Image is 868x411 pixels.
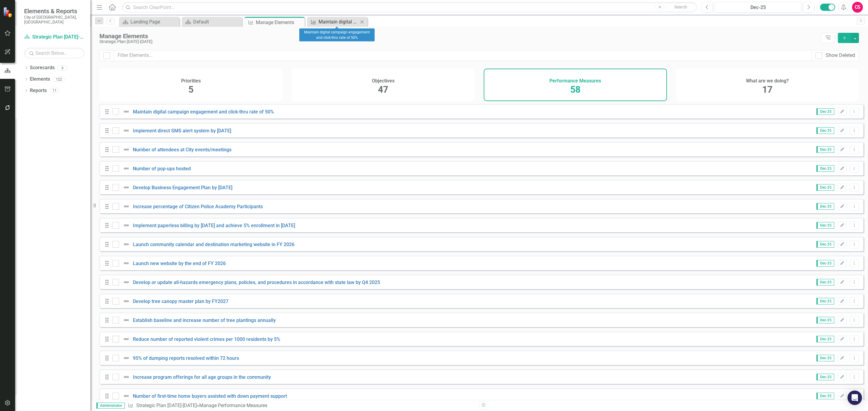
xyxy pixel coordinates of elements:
a: Landing Page [121,18,178,26]
a: Number of attendees at City events/meetings [133,147,231,153]
img: Not Defined [123,260,130,267]
span: Dec-25 [816,165,834,172]
div: Default [193,18,241,26]
a: Increase percentage of Citizen Police Academy Participants [133,204,263,209]
span: Dec-25 [816,298,834,304]
img: Not Defined [123,317,130,324]
div: Maintain digital campaign engagement and click-thru rate of 50% [299,29,375,42]
input: Search ClearPoint... [122,2,697,13]
a: Implement paperless billing by [DATE] and achieve 5% enrollment in [DATE] [133,223,295,228]
div: 11 [50,88,59,93]
small: City of [GEOGRAPHIC_DATA], [GEOGRAPHIC_DATA] [24,15,84,25]
button: CS [852,2,863,13]
div: Landing Page [131,18,178,26]
a: Strategic Plan [DATE]-[DATE] [136,403,197,408]
input: Filter Elements... [114,50,812,61]
span: 17 [762,84,772,95]
span: Administrator [96,403,125,409]
img: Not Defined [123,184,130,191]
a: Reports [30,87,47,94]
span: Dec-25 [816,241,834,248]
span: Search [674,5,687,9]
img: Not Defined [123,241,130,248]
a: Scorecards [30,64,55,71]
a: Implement direct SMS alert system by [DATE] [133,128,231,134]
img: ClearPoint Strategy [3,7,14,17]
a: Launch community calendar and destination marketing website in FY 2026 [133,242,294,247]
img: Not Defined [123,373,130,381]
span: Dec-25 [816,355,834,361]
span: Dec-25 [816,279,834,286]
span: Dec-25 [816,336,834,342]
div: Maintain digital campaign engagement and click-thru rate of 50% [319,18,358,26]
a: Launch new website by the end of FY 2026 [133,261,226,266]
img: Not Defined [123,146,130,153]
span: Dec-25 [816,374,834,380]
span: Dec-25 [816,222,834,229]
a: Maintain digital campaign engagement and click-thru rate of 50% [309,18,358,26]
div: Strategic Plan [DATE]-[DATE] [99,39,818,44]
span: 47 [378,84,388,95]
div: 122 [53,77,65,82]
span: 58 [570,84,580,95]
span: Dec-25 [816,108,834,115]
h4: Performance Measures [549,78,601,84]
img: Not Defined [123,165,130,172]
a: Reduce number of reported violent crimes per 1000 residents by 5% [133,336,280,342]
a: Default [183,18,241,26]
div: Manage Elements [256,19,303,26]
img: Not Defined [123,335,130,343]
a: Number of first-time home buyers assisted with down payment support [133,393,287,399]
h4: Objectives [372,78,395,84]
a: Strategic Plan [DATE]-[DATE] [24,34,84,41]
a: Number of pop-ups hosted [133,166,191,172]
div: » Manage Performance Measures [128,402,475,409]
img: Not Defined [123,298,130,305]
img: Not Defined [123,127,130,134]
a: Increase program offerings for all age groups in the community [133,374,271,380]
span: Dec-25 [816,260,834,267]
span: Dec-25 [816,393,834,399]
a: Maintain digital campaign engagement and click-thru rate of 50% [133,109,274,115]
input: Search Below... [24,48,84,58]
img: Not Defined [123,222,130,229]
span: Elements & Reports [24,8,84,15]
a: Develop Business Engagement Plan by [DATE] [133,185,232,190]
img: Not Defined [123,108,130,115]
div: 6 [58,65,67,70]
div: Dec-25 [717,4,799,11]
span: Dec-25 [816,146,834,153]
a: Develop tree canopy master plan by FY2027 [133,298,228,304]
span: 5 [188,84,193,95]
span: Dec-25 [816,317,834,323]
img: Not Defined [123,203,130,210]
a: 95% of dumping reports resolved within 72 hours [133,355,239,361]
img: Not Defined [123,392,130,400]
img: Not Defined [123,279,130,286]
div: Show Deleted [826,52,855,59]
span: Dec-25 [816,184,834,191]
h4: Priorities [181,78,201,84]
a: Establish baseline and increase number of tree plantings annually [133,317,276,323]
button: Dec-25 [715,2,801,13]
h4: What are we doing? [746,78,789,84]
button: Search [665,3,696,11]
div: Manage Elements [99,33,818,39]
img: Not Defined [123,354,130,362]
span: Dec-25 [816,127,834,134]
a: Elements [30,76,50,83]
div: Open Intercom Messenger [848,391,862,405]
span: Dec-25 [816,203,834,210]
a: Develop or update all-hazards emergency plans, policies, and procedures in accordance with state ... [133,280,380,285]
